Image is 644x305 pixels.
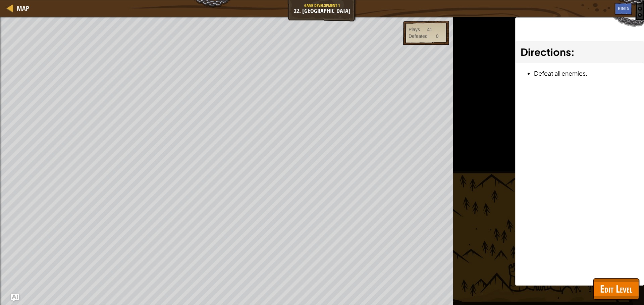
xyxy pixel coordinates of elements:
[618,5,629,11] span: Hints
[409,26,420,33] div: Plays
[521,46,571,58] span: Directions
[17,4,29,13] span: Map
[11,294,19,302] button: Ask AI
[534,68,639,78] li: Defeat all enemies.
[427,26,432,33] div: 41
[13,4,29,13] a: Map
[593,278,639,300] button: Edit Level
[409,33,428,40] div: Defeated
[600,282,632,296] span: Edit Level
[521,45,639,60] h3: :
[436,33,439,40] div: 0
